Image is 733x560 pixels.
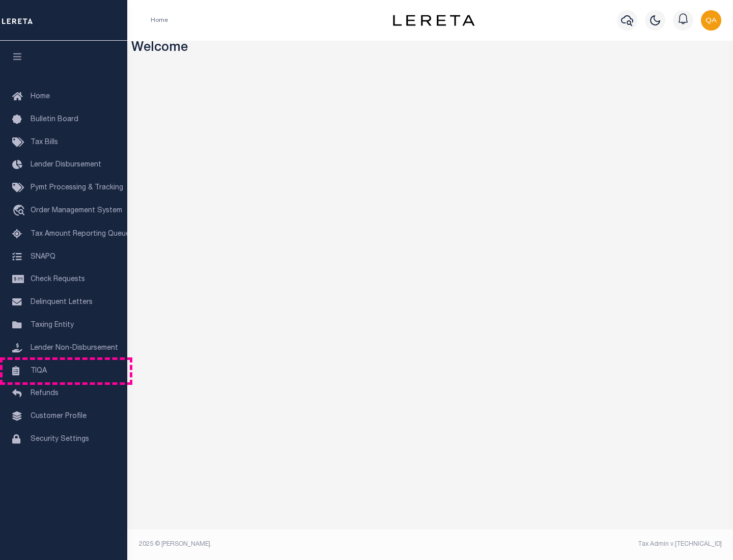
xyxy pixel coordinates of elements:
[31,413,87,420] span: Customer Profile
[31,253,55,260] span: SNAPQ
[701,10,721,31] img: svg+xml;base64,PHN2ZyB4bWxucz0iaHR0cDovL3d3dy53My5vcmcvMjAwMC9zdmciIHBvaW50ZXItZXZlbnRzPSJub25lIi...
[31,231,130,238] span: Tax Amount Reporting Queue
[31,207,122,214] span: Order Management System
[31,345,118,352] span: Lender Non-Disbursement
[131,540,431,549] div: 2025 © [PERSON_NAME].
[31,161,101,169] span: Lender Disbursement
[31,436,89,443] span: Security Settings
[393,15,474,26] img: logo-dark.svg
[151,16,168,25] li: Home
[31,139,58,146] span: Tax Bills
[31,299,93,306] span: Delinquent Letters
[12,205,29,218] i: travel_explore
[31,276,85,283] span: Check Requests
[131,41,729,57] h3: Welcome
[31,93,50,100] span: Home
[438,540,722,549] div: Tax Admin v.[TECHNICAL_ID]
[31,184,123,191] span: Pymt Processing & Tracking
[31,367,47,374] span: TIQA
[31,116,78,123] span: Bulletin Board
[31,322,74,329] span: Taxing Entity
[31,390,59,397] span: Refunds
